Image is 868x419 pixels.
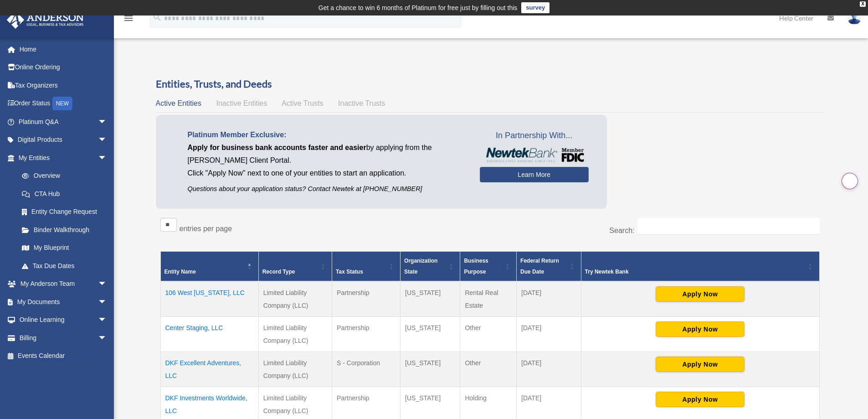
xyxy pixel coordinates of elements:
a: Online Ordering [6,58,121,77]
span: arrow_drop_down [98,293,116,311]
a: Platinum Q&Aarrow_drop_down [6,113,121,131]
a: Binder Walkthrough [13,221,116,239]
a: My Documentsarrow_drop_down [6,293,121,311]
td: [US_STATE] [401,352,460,387]
td: Center Staging, LLC [160,317,258,352]
th: Federal Return Due Date: Activate to sort [517,252,581,282]
span: arrow_drop_down [98,149,116,167]
div: NEW [52,97,72,110]
span: Record Type [262,269,295,275]
td: Limited Liability Company (LLC) [258,281,332,317]
span: arrow_drop_down [98,311,116,330]
th: Try Newtek Bank : Activate to sort [581,252,819,282]
button: Apply Now [656,321,745,337]
a: Events Calendar [6,347,121,365]
span: Apply for business bank accounts faster and easier [188,144,366,151]
div: close [860,1,866,7]
span: Organization State [404,258,437,275]
a: Billingarrow_drop_down [6,329,121,347]
a: Tax Due Dates [13,257,116,275]
span: arrow_drop_down [98,329,116,347]
a: My Anderson Teamarrow_drop_down [6,275,121,293]
td: Partnership [332,281,401,317]
img: User Pic [847,11,861,25]
i: search [152,12,162,22]
span: Federal Return Due Date [520,258,559,275]
td: Limited Liability Company (LLC) [258,317,332,352]
a: Digital Productsarrow_drop_down [6,131,121,149]
td: [DATE] [517,352,581,387]
a: My Blueprint [13,239,116,257]
button: Apply Now [656,357,745,372]
td: DKF Excellent Adventures, LLC [160,352,258,387]
span: arrow_drop_down [98,113,116,131]
img: Anderson Advisors Platinum Portal [4,11,87,29]
span: Entity Name [164,269,196,275]
p: Questions about your application status? Contact Newtek at [PHONE_NUMBER] [188,183,466,195]
a: Order StatusNEW [6,94,121,113]
p: Click "Apply Now" next to one of your entities to start an application. [188,167,466,180]
td: Other [460,352,517,387]
a: Overview [13,167,112,185]
td: [US_STATE] [401,281,460,317]
span: Active Entities [156,99,201,107]
span: Tax Status [336,269,363,275]
h3: Entities, Trusts, and Deeds [156,77,824,91]
a: menu [123,16,134,24]
td: [US_STATE] [401,317,460,352]
button: Apply Now [656,392,745,407]
span: arrow_drop_down [98,275,116,294]
th: Record Type: Activate to sort [258,252,332,282]
i: menu [123,13,134,24]
a: Online Learningarrow_drop_down [6,311,121,329]
span: In Partnership With... [480,129,589,143]
div: Get a chance to win 6 months of Platinum for free just by filling out this [318,2,518,13]
label: Search: [609,227,634,234]
span: Inactive Trusts [338,99,385,107]
a: CTA Hub [13,185,116,203]
a: Home [6,40,121,58]
th: Tax Status: Activate to sort [332,252,401,282]
a: survey [521,2,550,13]
span: Active Trusts [282,99,324,107]
button: Apply Now [656,286,745,302]
th: Entity Name: Activate to invert sorting [160,252,258,282]
a: Tax Organizers [6,76,121,94]
td: 106 West [US_STATE], LLC [160,281,258,317]
span: Inactive Entities [216,99,267,107]
td: Other [460,317,517,352]
a: Learn More [480,167,589,182]
td: Limited Liability Company (LLC) [258,352,332,387]
td: S - Corporation [332,352,401,387]
div: Try Newtek Bank [585,266,806,277]
a: Entity Change Request [13,203,116,221]
td: [DATE] [517,317,581,352]
img: NewtekBankLogoSM.png [484,148,584,162]
th: Business Purpose: Activate to sort [460,252,517,282]
a: My Entitiesarrow_drop_down [6,149,116,167]
td: Partnership [332,317,401,352]
label: entries per page [180,225,232,233]
th: Organization State: Activate to sort [401,252,460,282]
span: arrow_drop_down [98,131,116,150]
td: [DATE] [517,281,581,317]
span: Business Purpose [464,258,488,275]
td: Rental Real Estate [460,281,517,317]
p: by applying from the [PERSON_NAME] Client Portal. [188,141,466,167]
p: Platinum Member Exclusive: [188,129,466,141]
